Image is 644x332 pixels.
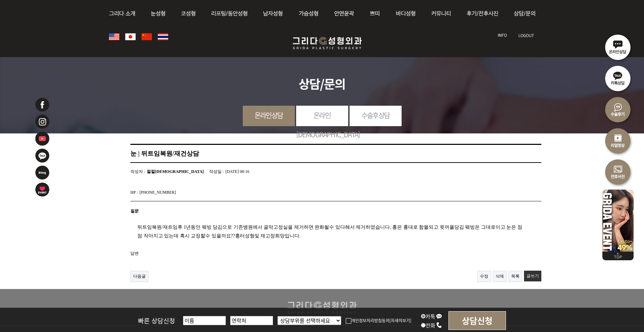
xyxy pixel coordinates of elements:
input: 이름 [183,316,226,325]
a: 온라인[DEMOGRAPHIC_DATA] [296,106,348,144]
img: logout_text.jpg [518,34,534,37]
label: 카톡 [421,313,442,320]
img: 수술전후사진 [602,156,634,187]
span: 질문 [130,209,139,213]
img: 유투브 [35,131,50,146]
input: 연락처 [230,316,273,325]
img: 인스타그램 [35,114,50,129]
img: info_text.jpg [498,34,507,37]
input: 카톡 [421,314,426,318]
img: ft_logo.png [284,299,360,316]
input: 상담신청 [448,311,506,330]
input: 전화 [421,323,426,327]
label: 전화 [421,322,442,329]
img: 카카오톡 [35,148,50,163]
strong: [DATE] 08:16 [225,166,249,177]
img: checkbox.png [346,318,351,324]
span: 빠른 상담신청 [138,316,175,325]
a: 온라인상담 [243,106,295,125]
img: 위로가기 [602,252,634,260]
a: 수정 [477,271,491,282]
a: [자세히보기] [389,317,411,323]
a: 수술후상담 [350,106,402,125]
img: 페이스북 [35,97,50,112]
img: 네이버블로그 [35,165,50,180]
img: 리얼영상 [602,125,634,156]
img: global_usa.png [109,33,119,40]
span: 낄낄[DEMOGRAPHIC_DATA] [147,169,204,174]
img: 이벤트 [35,182,50,197]
span: 답변 [130,251,139,256]
img: global_china.png [141,33,152,40]
a: 목록 [508,271,522,282]
img: global_japan.png [125,33,136,40]
img: 카톡상담 [602,62,634,94]
a: 글쓰기 [524,271,541,281]
section: 작성자 : 작성일 : HP : [130,163,541,201]
label: 개인정보처리방침동의 [346,317,389,323]
div: 뒤트임복원/재트임후 1년동안 웨빙 당김으로 기존병원에서 골막고정실을 제거하면 완화될수 있다해서 제거하였습니다. 흉은 흉대로 함몰되고 윗꺼풀당김 웨빙은 그대로이고 눈은 점점 작... [130,218,524,240]
img: global_thailand.png [158,33,168,40]
h1: 눈 | 뒤트임복원/재건상담 [130,144,541,163]
img: 온라인상담 [602,31,634,62]
a: 다음글 [130,271,148,282]
strong: [PHONE_NUMBER] [139,187,176,198]
img: kakao_icon.png [436,313,442,319]
img: call_icon.png [436,322,442,328]
a: 삭제 [493,271,507,282]
img: 이벤트 [602,187,634,252]
img: 그리다성형외과 [286,35,369,51]
img: 수술후기 [602,94,634,125]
